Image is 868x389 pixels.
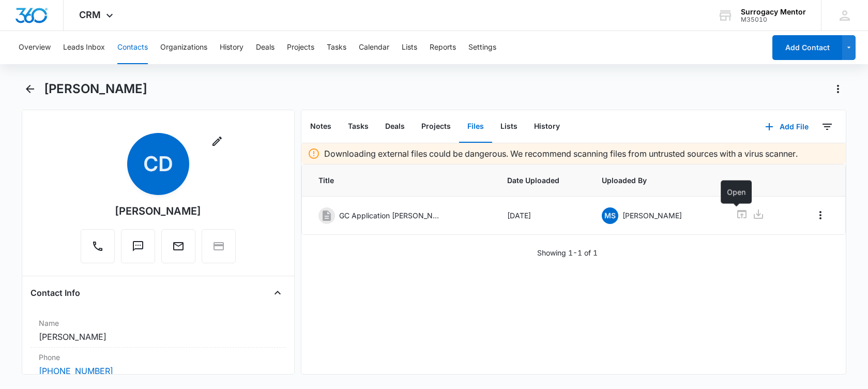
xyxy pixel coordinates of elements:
[318,175,482,186] span: Title
[741,8,806,16] div: account name
[39,352,278,363] label: Phone
[22,81,38,97] button: Back
[459,111,492,143] button: Files
[327,31,346,64] button: Tasks
[19,31,51,64] button: Overview
[537,247,598,258] p: Showing 1-1 of 1
[413,111,459,143] button: Projects
[359,31,389,64] button: Calendar
[256,31,275,64] button: Deals
[430,31,456,64] button: Reports
[340,111,377,143] button: Tasks
[602,207,618,224] span: MS
[830,81,846,97] button: Actions
[772,35,842,60] button: Add Contact
[160,31,207,64] button: Organizations
[31,287,80,299] h4: Contact Info
[507,175,577,186] span: Date Uploaded
[81,229,115,263] button: Call
[39,365,113,377] a: [PHONE_NUMBER]
[287,31,314,64] button: Projects
[377,111,413,143] button: Deals
[526,111,568,143] button: History
[402,31,417,64] button: Lists
[741,16,806,23] div: account id
[495,197,589,235] td: [DATE]
[755,114,819,139] button: Add File
[161,229,195,263] button: Email
[117,31,148,64] button: Contacts
[79,9,101,20] span: CRM
[339,210,443,221] p: GC Application [PERSON_NAME].pdf
[324,147,798,160] p: Downloading external files could be dangerous. We recommend scanning files from untrusted sources...
[121,245,155,254] a: Text
[622,210,682,221] p: [PERSON_NAME]
[44,81,147,97] h1: [PERSON_NAME]
[39,318,278,328] label: Name
[812,207,829,223] button: Overflow Menu
[819,118,835,135] button: Filters
[63,31,105,64] button: Leads Inbox
[161,245,195,254] a: Email
[121,229,155,263] button: Text
[127,133,189,195] span: CD
[468,31,496,64] button: Settings
[269,285,286,301] button: Close
[81,245,115,254] a: Call
[39,331,278,343] dd: [PERSON_NAME]
[31,348,286,382] div: Phone[PHONE_NUMBER]
[302,111,340,143] button: Notes
[31,313,286,348] div: Name[PERSON_NAME]
[220,31,243,64] button: History
[492,111,526,143] button: Lists
[115,203,201,219] div: [PERSON_NAME]
[721,181,752,204] div: Open
[602,175,711,186] span: Uploaded By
